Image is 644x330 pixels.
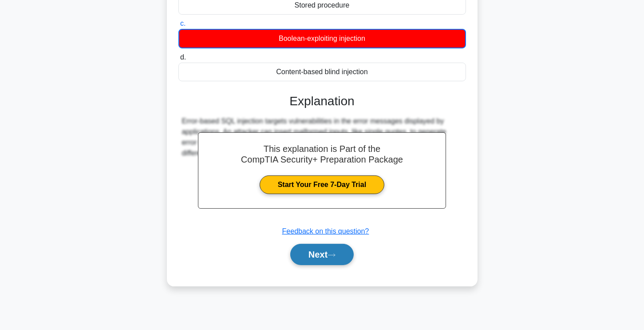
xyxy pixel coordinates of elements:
a: Start Your Free 7-Day Trial [260,175,384,194]
button: Next [290,244,354,265]
div: Boolean-exploiting injection [178,29,466,48]
span: c. [180,20,186,27]
a: Feedback on this question? [282,227,369,235]
h3: Explanation [184,94,461,109]
div: Content-based blind injection [178,63,466,81]
div: Error-based SQL injection targets vulnerabilities in the error messages displayed by applications... [182,116,462,159]
span: d. [180,53,186,61]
